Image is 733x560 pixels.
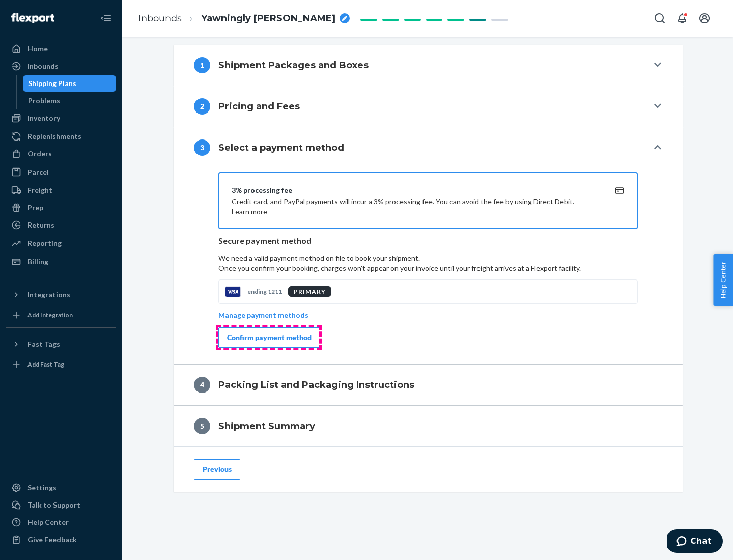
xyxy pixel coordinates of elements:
[713,254,733,306] button: Help Center
[288,286,331,297] div: PRIMARY
[11,13,54,23] img: Flexport logo
[27,131,81,142] div: Replenishments
[6,254,116,270] a: Billing
[27,339,60,349] div: Fast Tags
[6,110,116,126] a: Inventory
[27,483,57,493] div: Settings
[130,4,358,34] ol: breadcrumbs
[247,287,282,296] p: ending 1211
[218,378,414,391] h4: Packing List and Packaging Instructions
[28,78,76,89] div: Shipping Plans
[694,8,715,29] button: Open account menu
[6,307,116,323] a: Add Integration
[27,113,60,123] div: Inventory
[218,310,308,320] p: Manage payment methods
[27,203,43,213] div: Prep
[650,8,670,29] button: Open Search Box
[27,44,48,54] div: Home
[27,61,59,71] div: Inbounds
[232,185,600,195] div: 3% processing fee
[6,58,116,74] a: Inbounds
[138,13,182,24] a: Inbounds
[672,8,692,29] button: Open notifications
[6,217,116,233] a: Returns
[27,290,70,300] div: Integrations
[6,182,116,199] a: Freight
[28,96,60,106] div: Problems
[194,98,210,115] div: 2
[6,287,116,303] button: Integrations
[227,332,312,343] div: Confirm payment method
[6,235,116,251] a: Reporting
[27,149,52,159] div: Orders
[218,100,300,113] h4: Pricing and Fees
[218,253,638,273] p: We need a valid payment method on file to book your shipment.
[27,238,62,248] div: Reporting
[194,377,210,393] div: 4
[27,517,69,527] div: Help Center
[6,356,116,373] a: Add Fast Tag
[27,185,52,195] div: Freight
[174,45,683,86] button: 1Shipment Packages and Boxes
[96,8,116,29] button: Close Navigation
[218,263,638,273] p: Once you confirm your booking, charges won't appear on your invoice until your freight arrives at...
[194,418,210,434] div: 5
[6,336,116,352] button: Fast Tags
[174,406,683,446] button: 5Shipment Summary
[27,220,54,230] div: Returns
[27,500,80,510] div: Talk to Support
[667,529,723,555] iframe: Opens a widget where you can chat to one of our agents
[174,365,683,405] button: 4Packing List and Packaging Instructions
[218,235,638,247] p: Secure payment method
[174,127,683,168] button: 3Select a payment method
[6,41,116,57] a: Home
[6,531,116,548] button: Give Feedback
[218,419,315,433] h4: Shipment Summary
[27,167,49,177] div: Parcel
[194,57,210,73] div: 1
[201,12,335,25] span: Yawningly Witty Jay
[23,75,117,92] a: Shipping Plans
[27,257,48,267] div: Billing
[6,480,116,496] a: Settings
[218,141,344,154] h4: Select a payment method
[23,93,117,109] a: Problems
[6,128,116,145] a: Replenishments
[232,197,600,217] p: Credit card, and PayPal payments will incur a 3% processing fee. You can avoid the fee by using D...
[27,535,77,545] div: Give Feedback
[232,207,267,217] button: Learn more
[218,59,369,72] h4: Shipment Packages and Boxes
[6,146,116,162] a: Orders
[27,360,64,369] div: Add Fast Tag
[194,459,240,480] button: Previous
[6,497,116,513] button: Talk to Support
[6,514,116,530] a: Help Center
[27,311,73,319] div: Add Integration
[6,164,116,180] a: Parcel
[6,200,116,216] a: Prep
[218,327,320,348] button: Confirm payment method
[174,86,683,127] button: 2Pricing and Fees
[194,139,210,156] div: 3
